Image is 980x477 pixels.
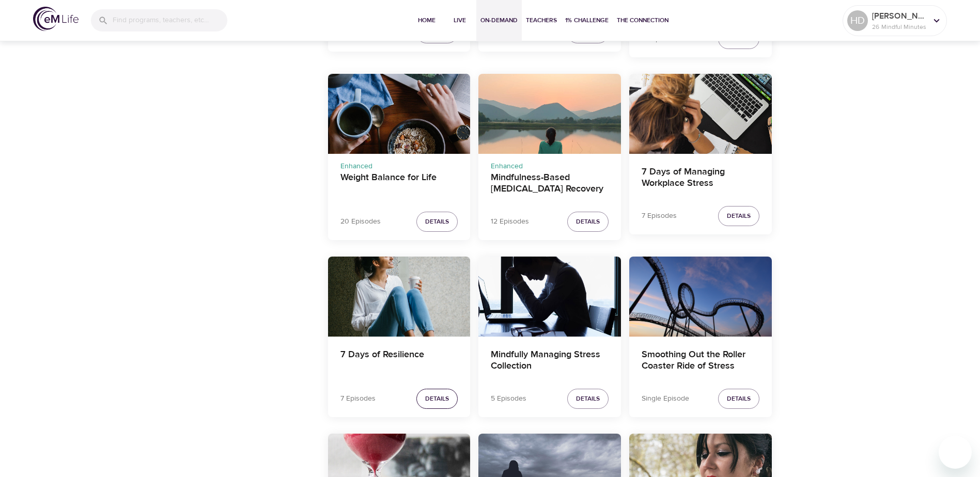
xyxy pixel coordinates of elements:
span: Live [447,15,472,26]
span: Details [576,393,600,404]
span: Teachers [526,15,557,26]
h4: Mindfulness-Based [MEDICAL_DATA] Recovery [491,172,609,197]
span: Details [425,216,449,227]
button: Details [567,212,609,232]
button: Mindfulness-Based Cancer Recovery [478,74,621,154]
p: 5 Episodes [491,393,526,404]
button: Details [416,389,458,409]
span: Details [727,393,751,404]
input: Find programs, teachers, etc... [113,9,227,31]
span: Home [414,15,439,26]
span: On-Demand [480,15,518,26]
h4: 7 Days of Resilience [340,349,458,374]
div: HD [847,10,868,31]
span: Enhanced [340,162,372,171]
p: 26 Mindful Minutes [872,22,927,31]
iframe: Button to launch messaging window [939,436,972,469]
span: The Connection [617,15,668,26]
button: Smoothing Out the Roller Coaster Ride of Stress [629,257,772,337]
button: Weight Balance for Life [328,74,471,154]
p: 12 Episodes [491,216,529,227]
p: 7 Episodes [642,211,677,221]
button: 7 Days of Resilience [328,257,471,337]
img: logo [33,7,79,31]
button: Details [718,206,759,226]
span: Details [727,211,751,221]
h4: Weight Balance for Life [340,172,458,197]
p: Single Episode [642,393,689,404]
p: 20 Episodes [340,216,381,227]
span: Enhanced [491,162,523,171]
span: Details [425,393,449,404]
button: Details [567,389,609,409]
p: 7 Episodes [340,393,376,404]
h4: Smoothing Out the Roller Coaster Ride of Stress [642,349,759,374]
button: Mindfully Managing Stress Collection [478,257,621,337]
button: 7 Days of Managing Workplace Stress [629,74,772,154]
button: Details [416,212,458,232]
span: Details [576,216,600,227]
h4: Mindfully Managing Stress Collection [491,349,609,374]
button: Details [718,389,759,409]
p: [PERSON_NAME].[PERSON_NAME] [872,10,927,22]
span: 1% Challenge [565,15,609,26]
h4: 7 Days of Managing Workplace Stress [642,166,759,191]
